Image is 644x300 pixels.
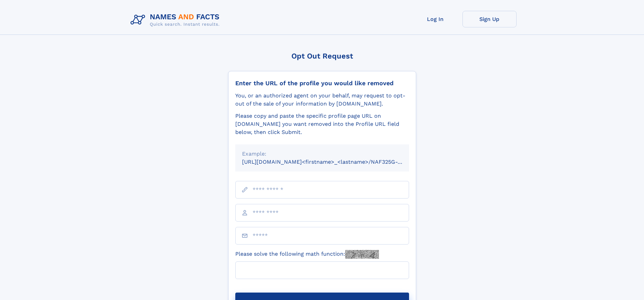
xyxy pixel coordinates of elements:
[408,11,462,27] a: Log In
[242,159,422,165] small: [URL][DOMAIN_NAME]<firstname>_<lastname>/NAF325G-xxxxxxxx
[235,112,409,136] div: Please copy and paste the specific profile page URL on [DOMAIN_NAME] you want removed into the Pr...
[235,79,409,87] div: Enter the URL of the profile you would like removed
[462,11,517,27] a: Sign Up
[228,52,416,60] div: Opt Out Request
[235,250,379,259] label: Please solve the following math function:
[235,92,409,108] div: You, or an authorized agent on your behalf, may request to opt-out of the sale of your informatio...
[242,150,402,158] div: Example:
[128,11,225,29] img: Logo Names and Facts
